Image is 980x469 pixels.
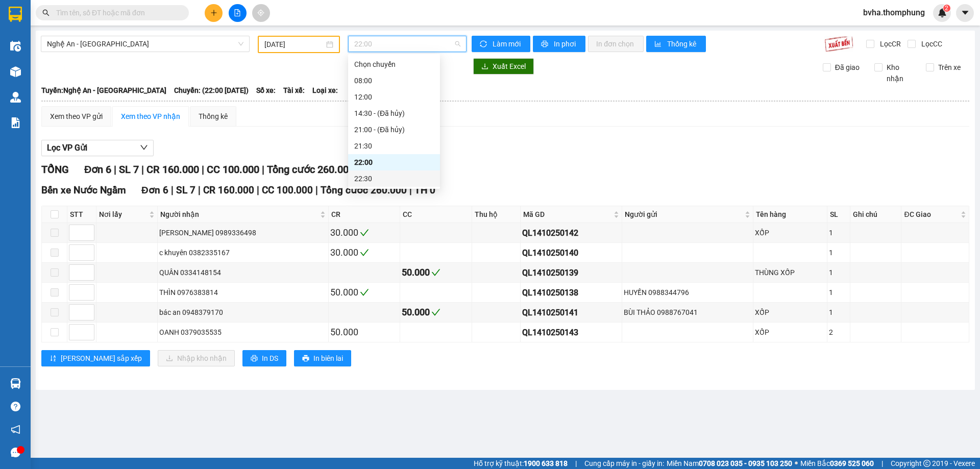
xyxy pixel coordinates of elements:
[945,5,948,12] span: 2
[354,173,434,184] div: 22:30
[262,184,313,196] span: CC 100.000
[9,7,22,22] img: logo-vxr
[10,378,21,389] img: warehouse-icon
[624,287,752,298] div: HUYỀN 0988344796
[414,184,435,196] span: TH 0
[119,163,139,176] span: SL 7
[624,307,752,318] div: BÙI THẢO 0988767041
[262,163,264,176] span: |
[42,9,50,16] span: search
[521,283,622,303] td: QL1410250138
[159,307,326,318] div: bác an 0948379170
[11,425,20,434] span: notification
[256,85,276,96] span: Số xe:
[472,206,521,223] th: Thu hộ
[262,353,278,364] span: In DS
[50,111,103,122] div: Xem theo VP gửi
[831,62,864,73] span: Đã giao
[330,226,399,240] div: 30.000
[257,184,259,196] span: |
[11,448,20,457] span: message
[283,85,305,96] span: Tài xế:
[883,62,918,84] span: Kho nhận
[10,92,21,103] img: warehouse-icon
[829,287,849,298] div: 1
[827,206,851,223] th: SL
[800,458,874,469] span: Miền Bắc
[312,85,338,96] span: Loại xe:
[667,38,698,50] span: Thống kê
[267,163,354,176] span: Tổng cước 260.000
[160,209,317,220] span: Người nhận
[521,303,622,323] td: QL1410250141
[61,353,142,364] span: [PERSON_NAME] sắp xếp
[755,267,825,278] div: THÙNG XỐP
[330,285,399,300] div: 50.000
[522,286,620,299] div: QL1410250138
[755,307,825,318] div: XỐP
[252,4,270,22] button: aim
[202,163,204,176] span: |
[330,325,399,339] div: 50.000
[360,288,369,297] span: check
[121,111,180,122] div: Xem theo VP nhận
[521,263,622,283] td: QL1410250139
[56,7,177,18] input: Tìm tên, số ĐT hoặc mã đơn
[755,327,825,338] div: XỐP
[10,117,21,128] img: solution-icon
[294,350,351,366] button: printerIn biên lai
[493,38,522,50] span: Làm mới
[264,39,324,50] input: 14/10/2025
[174,85,249,96] span: Chuyến: (22:00 [DATE])
[493,61,526,72] span: Xuất Excel
[522,246,620,259] div: QL1410250140
[876,38,902,50] span: Lọc CR
[829,247,849,258] div: 1
[521,243,622,263] td: QL1410250140
[203,184,254,196] span: CR 160.000
[171,184,174,196] span: |
[522,266,620,279] div: QL1410250139
[159,287,326,298] div: THÌN 0976383814
[588,36,644,52] button: In đơn chọn
[159,227,326,238] div: [PERSON_NAME] 0989336498
[474,458,568,469] span: Hỗ trợ kỹ thuật:
[480,40,488,48] span: sync
[329,206,401,223] th: CR
[795,461,798,465] span: ⚪️
[354,75,434,86] div: 08:00
[146,163,199,176] span: CR 160.000
[50,355,57,363] span: sort-ascending
[402,265,470,280] div: 50.000
[943,5,950,12] sup: 2
[47,141,87,154] span: Lọc VP Gửi
[923,460,930,467] span: copyright
[667,458,792,469] span: Miền Nam
[302,355,309,363] span: printer
[354,59,434,70] div: Chọn chuyến
[829,327,849,338] div: 2
[533,36,585,52] button: printerIn phơi
[829,307,849,318] div: 1
[242,350,286,366] button: printerIn DS
[473,58,534,75] button: downloadXuất Excel
[521,223,622,243] td: QL1410250142
[199,111,228,122] div: Thống kê
[354,91,434,103] div: 12:00
[654,40,663,48] span: bar-chart
[881,458,883,469] span: |
[159,267,326,278] div: QUÂN 0334148154
[67,206,96,223] th: STT
[522,326,620,339] div: QL1410250143
[41,140,154,156] button: Lọc VP Gửi
[141,184,168,196] span: Đơn 6
[315,184,318,196] span: |
[855,6,933,19] span: bvha.thomphung
[159,247,326,258] div: c khuyên 0382335167
[481,63,488,71] span: download
[575,458,577,469] span: |
[755,227,825,238] div: XỐP
[584,458,664,469] span: Cung cấp máy in - giấy in:
[321,184,407,196] span: Tổng cước 260.000
[205,4,223,22] button: plus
